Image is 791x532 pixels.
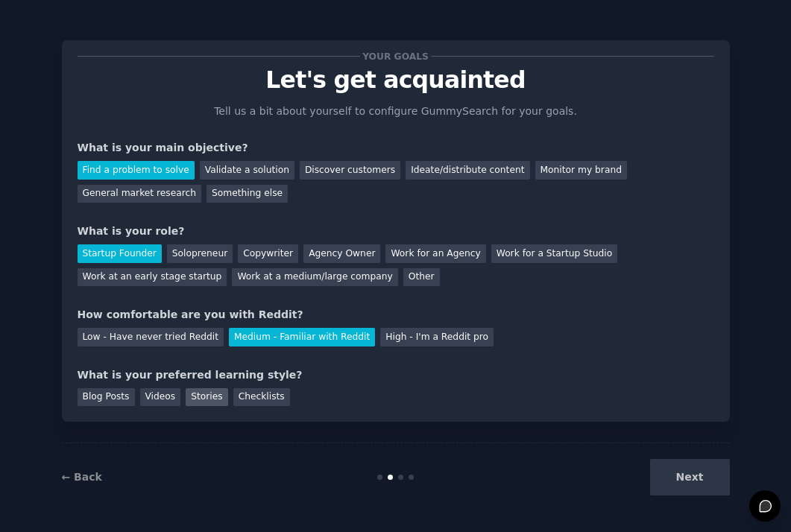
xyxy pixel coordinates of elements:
[380,328,494,346] div: High - I'm a Reddit pro
[186,388,227,407] div: Stories
[360,48,432,64] span: Your goals
[406,161,529,180] div: Ideate/distribute content
[78,268,227,287] div: Work at an early stage startup
[78,307,714,323] div: How comfortable are you with Reddit?
[233,388,290,407] div: Checklists
[78,224,714,239] div: What is your role?
[78,140,714,156] div: What is your main objective?
[78,388,135,407] div: Blog Posts
[238,244,298,263] div: Copywriter
[78,244,162,263] div: Startup Founder
[200,161,294,180] div: Validate a solution
[232,268,397,287] div: Work at a medium/large company
[300,161,400,180] div: Discover customers
[535,161,627,180] div: Monitor my brand
[491,244,617,263] div: Work for a Startup Studio
[167,244,233,263] div: Solopreneur
[208,104,584,119] p: Tell us a bit about yourself to configure GummySearch for your goals.
[78,367,714,383] div: What is your preferred learning style?
[62,471,102,483] a: ← Back
[207,185,288,203] div: Something else
[303,244,380,263] div: Agency Owner
[78,185,202,203] div: General market research
[78,328,224,346] div: Low - Have never tried Reddit
[229,328,375,346] div: Medium - Familiar with Reddit
[78,161,195,180] div: Find a problem to solve
[140,388,181,407] div: Videos
[78,67,714,93] p: Let's get acquainted
[385,244,485,263] div: Work for an Agency
[403,268,440,287] div: Other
